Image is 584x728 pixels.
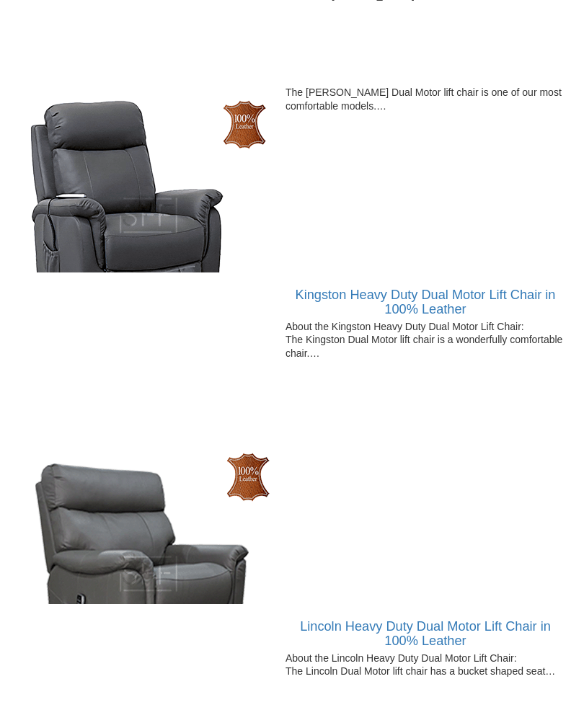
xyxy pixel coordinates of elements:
p: About the Lincoln Heavy Duty Dual Motor Lift Chair: The Lincoln Dual Motor lift chair has a bucke... [19,652,565,678]
a: Kingston Heavy Duty Dual Motor Lift Chair in 100% Leather [296,288,556,316]
a: Lincoln Heavy Duty Dual Motor Lift Chair in 100% Leather [300,619,551,648]
img: Dalton Dual Motor Electric Lift Chair in 100% Leather [19,86,278,345]
p: About the Kingston Heavy Duty Dual Motor Lift Chair: The Kingston Dual Motor lift chair is a wond... [19,320,565,360]
img: Kingston Heavy Duty Dual Motor Lift Chair in 100% Leather [19,444,278,703]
